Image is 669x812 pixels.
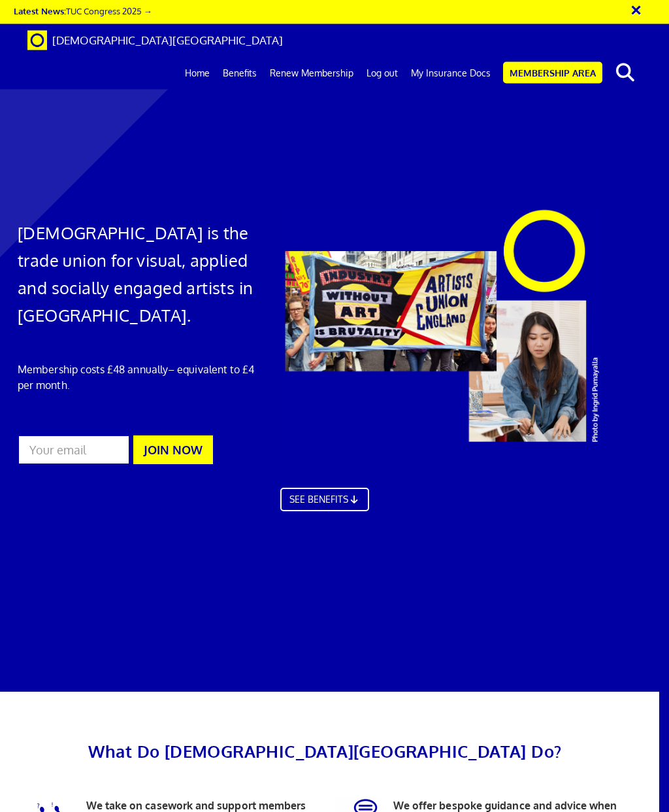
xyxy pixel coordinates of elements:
a: Benefits [216,57,263,90]
a: Home [178,57,216,90]
a: Latest News:TUC Congress 2025 → [14,5,152,16]
a: Log out [360,57,404,90]
a: Renew Membership [263,57,360,90]
a: My Insurance Docs [404,57,497,90]
h1: [DEMOGRAPHIC_DATA] is the trade union for visual, applied and socially engaged artists in [GEOGRA... [18,220,262,330]
span: [DEMOGRAPHIC_DATA][GEOGRAPHIC_DATA] [52,33,283,47]
button: JOIN NOW [133,436,213,465]
a: SEE BENEFITS [280,488,369,512]
a: Brand [DEMOGRAPHIC_DATA][GEOGRAPHIC_DATA] [18,24,293,57]
h2: What Do [DEMOGRAPHIC_DATA][GEOGRAPHIC_DATA] Do? [18,738,632,766]
input: Your email [18,435,130,465]
a: Membership Area [503,62,602,84]
button: search [605,59,645,86]
p: Membership costs £48 annually – equivalent to £4 per month. [18,362,262,394]
strong: Latest News: [14,5,66,16]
